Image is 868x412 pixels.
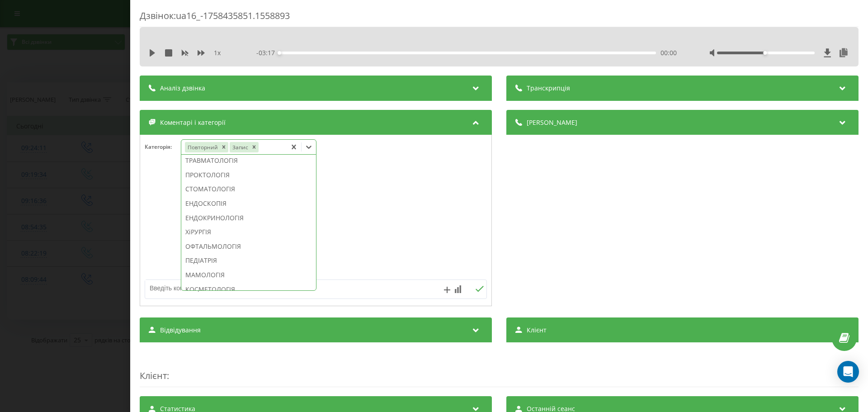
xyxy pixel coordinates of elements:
[181,225,316,239] div: ХіРУРГІЯ
[764,51,767,55] div: Accessibility label
[181,153,316,168] div: ТРАВМАТОЛОГІЯ
[145,144,181,150] h4: Категорія :
[160,84,205,93] span: Аналіз дзвінка
[256,48,279,57] span: - 03:17
[140,351,859,387] div: :
[181,168,316,182] div: ПРОКТОЛОГІЯ
[140,9,859,27] div: Дзвінок : ua16_-1758435851.1558893
[181,182,316,196] div: СТОМАТОЛОГІЯ
[527,118,577,127] span: [PERSON_NAME]
[160,326,201,335] span: Відвідування
[181,239,316,254] div: ОФТАЛЬМОЛОГІЯ
[230,142,250,152] div: Запис
[527,84,570,93] span: Транскрипція
[837,361,859,383] div: Open Intercom Messenger
[181,196,316,211] div: ЕНДОСКОПІЯ
[181,282,316,297] div: КОСМЕТОЛОГІЯ
[214,48,221,57] span: 1 x
[185,142,219,152] div: Повторний
[181,211,316,225] div: ЕНДОКРИНОЛОГІЯ
[181,268,316,282] div: МАМОЛОГІЯ
[160,118,226,127] span: Коментарі і категорії
[527,326,547,335] span: Клієнт
[250,142,259,152] div: Remove Запис
[140,369,167,382] span: Клієнт
[219,142,228,152] div: Remove Повторний
[181,253,316,268] div: ПЕДІАТРІЯ
[278,51,281,55] div: Accessibility label
[660,48,677,57] span: 00:00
